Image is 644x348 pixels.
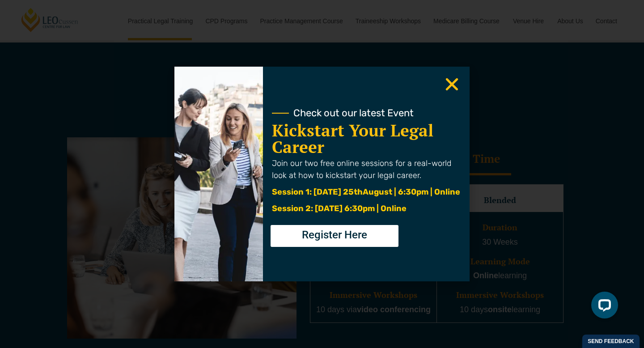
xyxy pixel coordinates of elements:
a: Kickstart Your Legal Career [272,119,433,158]
span: Session 1: [DATE] 25 [272,187,354,197]
span: th [354,187,363,197]
a: Register Here [271,225,398,247]
span: Check out our latest Event [293,108,414,118]
span: Register Here [302,229,367,240]
span: Session 2: [DATE] 6:30pm | Online [272,204,407,213]
span: August | 6:30pm | Online [363,187,460,197]
iframe: LiveChat chat widget [584,288,622,326]
a: Close [443,76,461,93]
span: Join our two free online sessions for a real-world look at how to kickstart your legal career. [272,158,451,180]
